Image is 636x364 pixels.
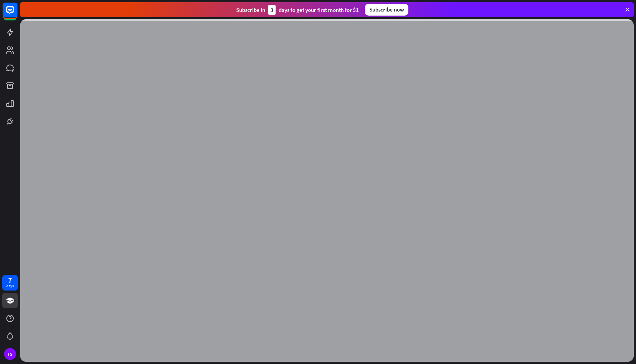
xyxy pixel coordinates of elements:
a: 7 days [2,275,18,291]
div: days [6,283,14,289]
div: 7 [8,277,12,283]
div: TS [4,348,16,360]
div: Subscribe in days to get your first month for $1 [236,5,359,15]
div: 3 [268,5,276,15]
div: Subscribe now [365,4,408,16]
